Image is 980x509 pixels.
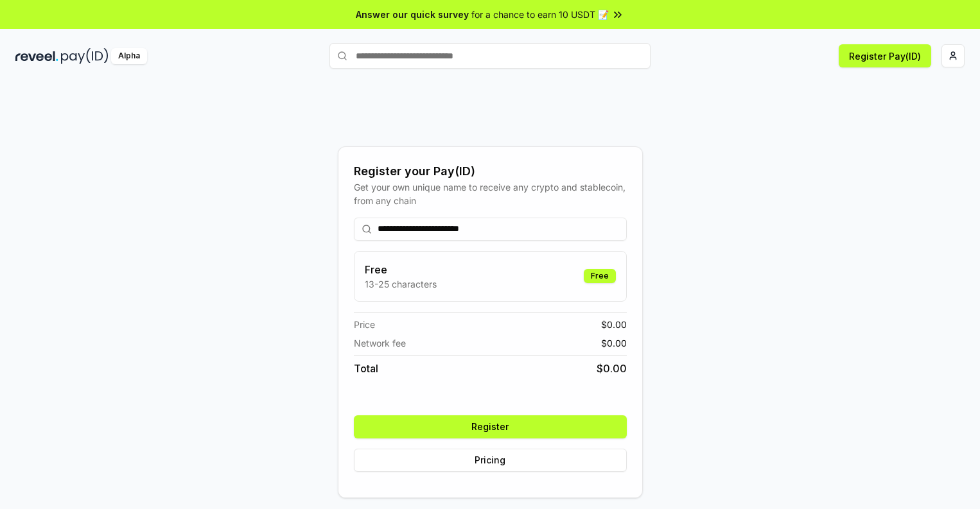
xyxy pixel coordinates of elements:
[839,44,931,67] button: Register Pay(ID)
[354,361,378,376] span: Total
[584,269,616,283] div: Free
[354,180,627,207] div: Get your own unique name to receive any crypto and stablecoin, from any chain
[354,336,406,350] span: Network fee
[597,361,627,376] span: $ 0.00
[601,336,627,350] span: $ 0.00
[354,162,627,180] div: Register your Pay(ID)
[354,318,375,331] span: Price
[365,262,437,277] h3: Free
[111,48,147,64] div: Alpha
[354,449,627,472] button: Pricing
[356,8,469,21] span: Answer our quick survey
[365,277,437,291] p: 13-25 characters
[15,48,58,64] img: reveel_dark
[61,48,109,64] img: pay_id
[354,415,627,438] button: Register
[601,318,627,331] span: $ 0.00
[471,8,609,21] span: for a chance to earn 10 USDT 📝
